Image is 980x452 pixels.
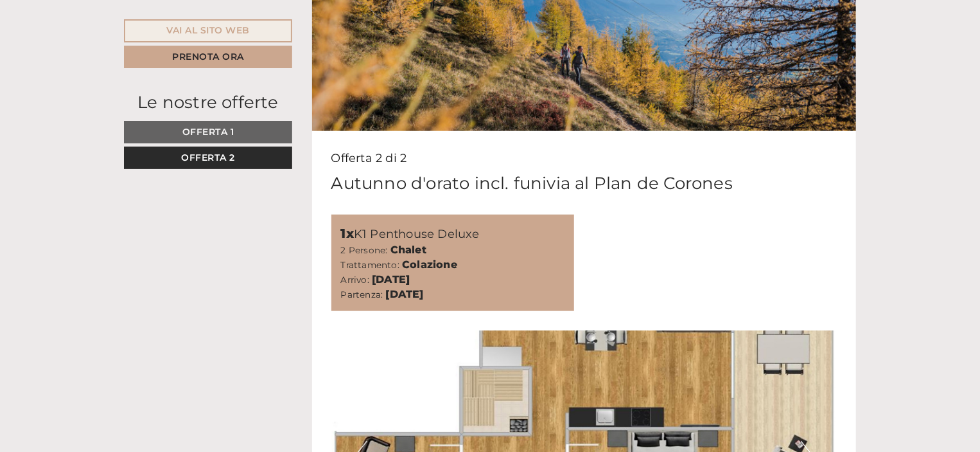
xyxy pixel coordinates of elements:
small: 2 Persone: [341,245,388,255]
a: Prenota ora [124,46,292,68]
b: 1x [341,226,354,241]
b: Chalet [390,244,426,256]
a: Vai al sito web [124,19,292,42]
span: Offerta 1 [182,126,234,138]
span: Offerta 2 [181,152,235,163]
small: Trattamento: [341,260,399,270]
div: Le nostre offerte [124,91,292,114]
b: Colazione [402,258,457,271]
small: Arrivo: [341,275,369,285]
b: [DATE] [386,288,424,300]
div: Autunno d'orato incl. funivia al Plan de Corones [331,172,733,195]
small: Partenza: [341,289,383,300]
span: Offerta 2 di 2 [331,151,407,165]
div: K1 Penthouse Deluxe [341,224,565,243]
b: [DATE] [372,273,410,285]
